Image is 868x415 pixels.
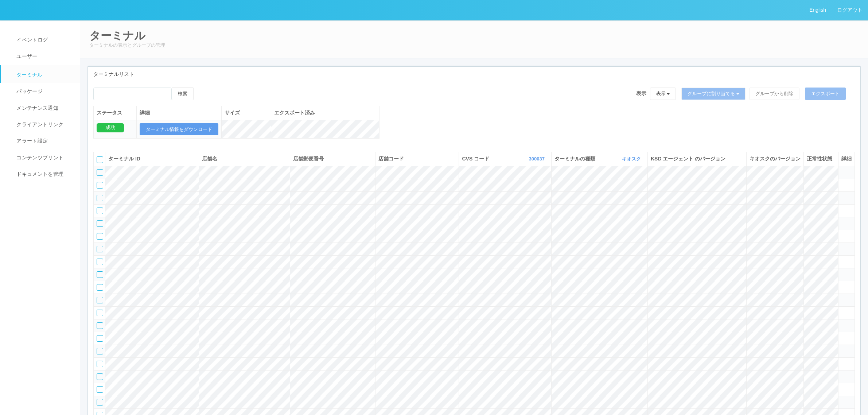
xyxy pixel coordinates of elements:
[88,67,860,82] div: ターミナルリスト
[140,123,218,136] button: ターミナル情報をダウンロード
[1,100,86,116] a: メンテナンス通知
[750,156,801,162] span: キオスクのバージョン
[636,90,646,97] span: 表示
[225,109,268,117] div: サイズ
[841,155,852,163] div: 詳細
[15,171,63,177] span: ドキュメントを管理
[202,156,217,162] span: 店舗名
[651,156,725,162] span: KSD エージェント のバージョン
[97,123,124,132] div: 成功
[622,156,643,162] a: キオスク
[97,109,133,117] div: ステータス
[462,155,491,163] span: CVS コード
[681,88,746,100] button: グループに割り当てる
[15,72,43,78] span: ターミナル
[527,155,548,163] button: 300037
[274,109,376,117] div: エクスポート済み
[1,150,86,166] a: コンテンツプリント
[15,121,63,127] span: クライアントリンク
[293,156,324,162] span: 店舗郵便番号
[620,155,645,163] button: キオスク
[650,88,676,100] button: 表示
[807,156,832,162] span: 正常性状態
[378,156,404,162] span: 店舗コード
[529,156,546,162] a: 300037
[1,133,86,149] a: アラート設定
[805,88,846,100] button: エクスポート
[749,88,799,100] button: グループから削除
[1,65,86,83] a: ターミナル
[15,138,48,144] span: アラート設定
[89,42,859,49] p: ターミナルの表示とグループの管理
[15,88,43,94] span: パッケージ
[140,109,218,117] div: 詳細
[15,53,37,59] span: ユーザー
[89,30,859,42] h2: ターミナル
[1,116,86,133] a: クライアントリンク
[108,155,196,163] div: ターミナル ID
[172,87,194,100] button: 検索
[1,83,86,100] a: パッケージ
[554,155,597,163] span: ターミナルの種類
[1,166,86,182] a: ドキュメントを管理
[15,155,63,160] span: コンテンツプリント
[15,37,48,43] span: イベントログ
[1,32,86,48] a: イベントログ
[1,48,86,65] a: ユーザー
[15,105,58,111] span: メンテナンス通知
